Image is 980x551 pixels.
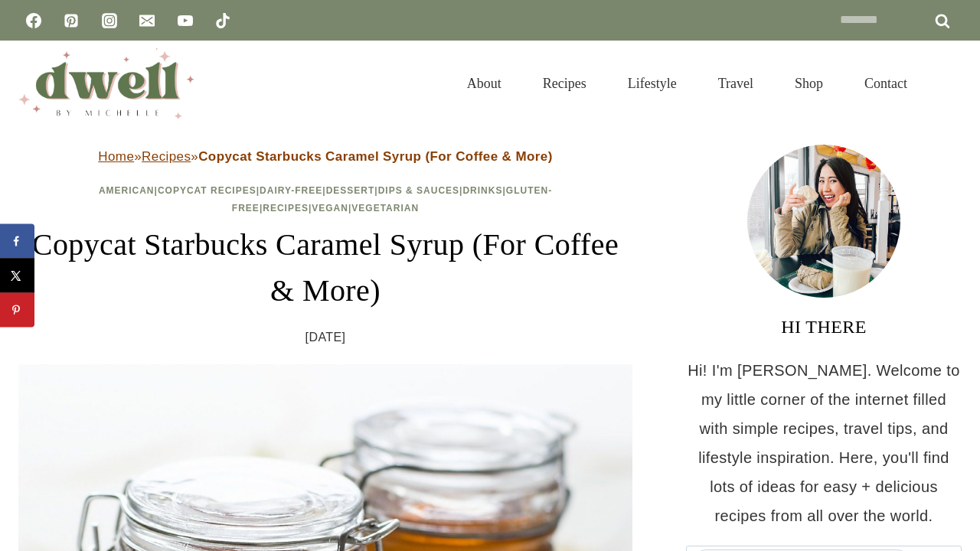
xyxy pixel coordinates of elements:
[697,57,774,110] a: Travel
[686,313,962,341] h3: HI THERE
[132,5,162,36] a: Email
[607,57,697,110] a: Lifestyle
[936,70,962,96] button: View Search Form
[260,185,322,196] a: Dairy-Free
[56,5,87,36] a: Pinterest
[774,57,844,110] a: Shop
[446,57,522,110] a: About
[446,57,928,110] nav: Primary Navigation
[844,57,928,110] a: Contact
[99,185,155,196] a: American
[305,326,346,349] time: [DATE]
[98,149,552,164] span: » »
[462,185,502,196] a: Drinks
[170,5,201,36] a: YouTube
[263,203,309,214] a: Recipes
[378,185,459,196] a: Dips & Sauces
[18,222,632,314] h1: Copycat Starbucks Caramel Syrup (For Coffee & More)
[522,57,607,110] a: Recipes
[686,356,962,530] p: Hi! I'm [PERSON_NAME]. Welcome to my little corner of the internet filled with simple recipes, tr...
[142,149,191,164] a: Recipes
[18,5,49,36] a: Facebook
[326,185,375,196] a: Dessert
[198,149,553,164] strong: Copycat Starbucks Caramel Syrup (For Coffee & More)
[312,203,348,214] a: Vegan
[99,185,552,214] span: | | | | | | | | |
[94,5,125,36] a: Instagram
[18,48,194,119] img: DWELL by michelle
[351,203,419,214] a: Vegetarian
[207,5,238,36] a: TikTok
[98,149,134,164] a: Home
[158,185,256,196] a: Copycat Recipes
